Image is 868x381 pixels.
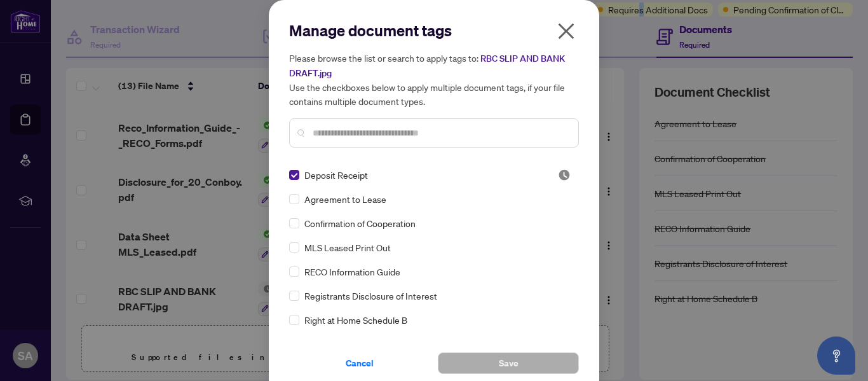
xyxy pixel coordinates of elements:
button: Save [438,352,579,374]
span: Confirmation of Cooperation [304,216,416,230]
span: Cancel [346,353,374,373]
h5: Please browse the list or search to apply tags to: Use the checkboxes below to apply multiple doc... [289,51,579,108]
span: Agreement to Lease [304,192,386,206]
button: Cancel [289,352,430,374]
span: Registrants Disclosure of Interest [304,289,437,303]
span: Deposit Receipt [304,168,368,182]
span: MLS Leased Print Out [304,240,391,254]
span: Pending Review [558,169,571,181]
span: Right at Home Schedule B [304,313,407,327]
button: Open asap [817,336,855,375]
span: close [556,21,576,41]
span: RECO Information Guide [304,265,400,279]
h2: Manage document tags [289,20,579,41]
img: status [558,169,571,181]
